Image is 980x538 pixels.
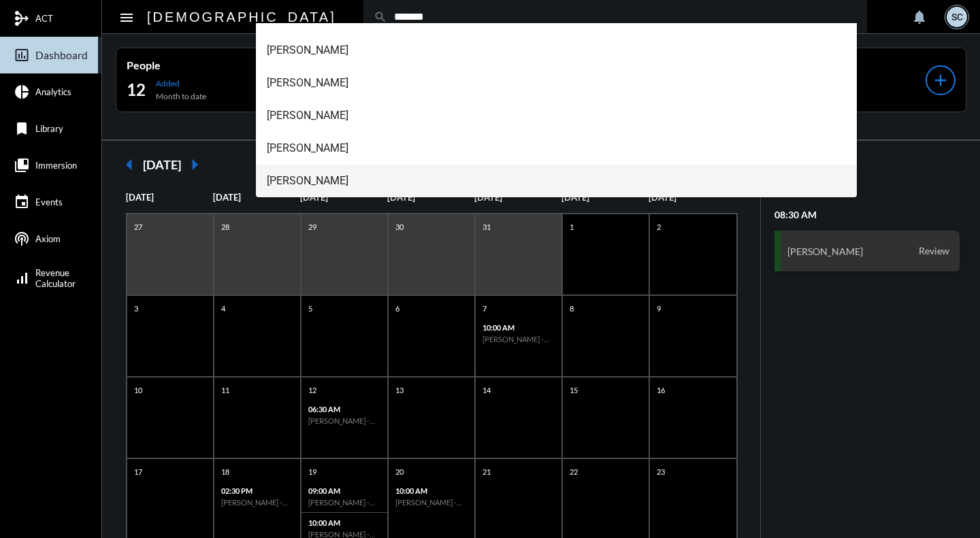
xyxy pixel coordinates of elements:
[113,3,140,31] button: Toggle sidenav
[653,466,668,477] p: 23
[395,498,468,507] h6: [PERSON_NAME] - Review
[143,157,181,172] h2: [DATE]
[774,209,960,220] h2: 08:30 AM
[308,486,380,495] p: 09:00 AM
[221,498,293,507] h6: [PERSON_NAME] - Action
[131,303,142,314] p: 3
[267,99,846,132] span: [PERSON_NAME]
[483,335,555,343] h6: [PERSON_NAME] - Possibility
[221,486,293,495] p: 02:30 PM
[305,466,320,477] p: 19
[14,84,30,100] mat-icon: pie_chart
[395,486,468,495] p: 10:00 AM
[156,78,206,88] p: Added
[267,34,846,67] span: [PERSON_NAME]
[479,466,494,477] p: 21
[127,79,146,101] h2: 12
[392,466,407,477] p: 20
[14,231,30,247] mat-icon: podcasts
[116,151,143,178] mat-icon: arrow_left
[35,123,63,134] span: Library
[653,384,668,396] p: 16
[35,267,76,289] span: Revenue Calculator
[35,13,53,24] span: ACT
[305,221,320,233] p: 29
[131,221,146,233] p: 27
[566,466,581,477] p: 22
[374,10,387,24] mat-icon: search
[566,303,577,314] p: 8
[35,49,88,61] span: Dashboard
[14,10,30,27] mat-icon: mediation
[479,384,494,396] p: 14
[131,384,146,396] p: 10
[947,7,967,27] div: SC
[479,303,490,314] p: 7
[127,58,278,71] p: People
[14,157,30,173] mat-icon: collections_bookmark
[218,221,233,233] p: 28
[181,151,208,178] mat-icon: arrow_right
[308,498,380,507] h6: [PERSON_NAME] - Review
[911,9,928,25] mat-icon: notifications
[479,221,494,233] p: 31
[392,221,407,233] p: 30
[218,466,233,477] p: 18
[566,384,581,396] p: 15
[931,71,950,90] mat-icon: add
[14,194,30,210] mat-icon: event
[213,192,300,203] p: [DATE]
[787,246,863,257] h3: [PERSON_NAME]
[915,245,953,257] span: Review
[14,270,30,286] mat-icon: signal_cellular_alt
[126,192,213,203] p: [DATE]
[156,91,206,101] p: Month to date
[566,221,577,233] p: 1
[35,86,71,97] span: Analytics
[774,158,960,174] h2: AGENDA
[118,10,135,26] mat-icon: Side nav toggle icon
[267,165,846,197] span: [PERSON_NAME]
[305,384,320,396] p: 12
[147,6,336,28] h2: [DEMOGRAPHIC_DATA]
[483,323,555,332] p: 10:00 AM
[14,47,30,63] mat-icon: insert_chart_outlined
[653,221,664,233] p: 2
[305,303,316,314] p: 5
[653,303,664,314] p: 9
[308,416,380,425] h6: [PERSON_NAME] - Possibility
[308,405,380,414] p: 06:30 AM
[774,178,960,188] p: [DATE]
[35,197,63,207] span: Events
[131,466,146,477] p: 17
[35,233,61,244] span: Axiom
[308,518,380,527] p: 10:00 AM
[14,120,30,137] mat-icon: bookmark
[218,384,233,396] p: 11
[392,303,403,314] p: 6
[392,384,407,396] p: 13
[35,160,77,171] span: Immersion
[267,132,846,165] span: [PERSON_NAME]
[267,67,846,99] span: [PERSON_NAME]
[218,303,229,314] p: 4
